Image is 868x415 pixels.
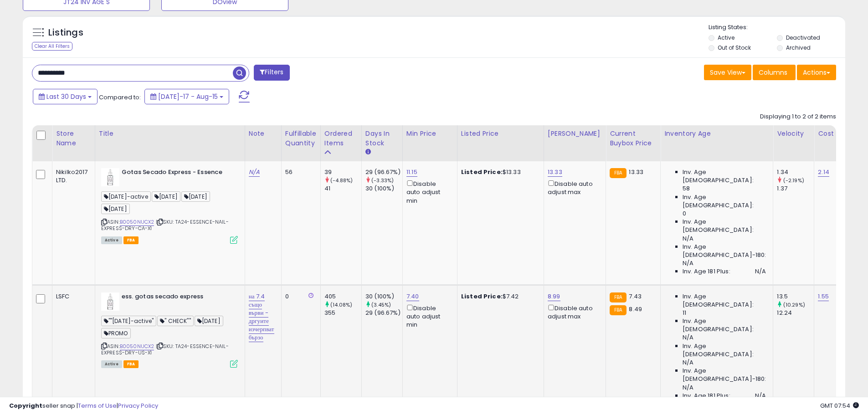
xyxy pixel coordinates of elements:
[406,129,453,138] div: Min Price
[406,168,417,177] a: 11.15
[610,292,627,302] small: FBA
[254,65,289,81] button: Filters
[704,65,751,80] button: Save View
[158,92,218,101] span: [DATE]-17 - Aug-15
[101,236,122,244] span: All listings currently available for purchase on Amazon
[820,401,859,410] span: 2025-09-16 07:54 GMT
[285,168,313,176] div: 56
[777,292,814,301] div: 13.5
[118,401,158,410] a: Privacy Policy
[818,168,829,177] a: 2.14
[610,305,627,315] small: FBA
[101,168,238,243] div: ASIN:
[101,292,119,311] img: 319lNl4MMhL._SL40_.jpg
[797,65,836,80] button: Actions
[548,303,599,321] div: Disable auto adjust max
[548,129,602,138] div: [PERSON_NAME]
[406,292,419,301] a: 7.40
[152,191,180,202] span: [DATE]
[365,129,399,148] div: Days In Stock
[786,34,820,41] label: Deactivated
[406,303,450,329] div: Disable auto adjust min
[683,235,693,243] span: N/A
[683,267,730,276] span: Inv. Age 181 Plus:
[330,301,352,308] small: (14.08%)
[78,401,117,410] a: Terms of Use
[683,243,766,259] span: Inv. Age [DEMOGRAPHIC_DATA]-180:
[664,129,769,138] div: Inventory Age
[33,89,98,104] button: Last 30 Days
[683,193,766,210] span: Inv. Age [DEMOGRAPHIC_DATA]:
[99,93,141,102] span: Compared to:
[783,177,804,184] small: (-2.19%)
[101,191,151,202] span: [DATE]-active
[101,292,238,367] div: ASIN:
[629,168,643,176] span: 13.33
[683,218,766,234] span: Inv. Age [DEMOGRAPHIC_DATA]:
[683,184,690,193] span: 58
[56,292,88,301] div: LSFC
[9,402,158,410] div: seller snap | |
[32,42,72,51] div: Clear All Filters
[365,168,402,176] div: 29 (96.67%)
[157,316,194,326] span: " CHECK""
[683,333,693,342] span: N/A
[371,301,391,308] small: (3.45%)
[818,292,829,301] a: 1.55
[755,392,766,400] span: N/A
[285,129,317,148] div: Fulfillable Quantity
[777,168,814,176] div: 1.34
[365,309,402,317] div: 29 (96.67%)
[461,168,537,176] div: $13.33
[324,309,361,317] div: 355
[548,168,562,177] a: 13.33
[760,113,836,121] div: Displaying 1 to 2 of 2 items
[195,316,223,326] span: [DATE]
[365,184,402,193] div: 30 (100%)
[683,342,766,359] span: Inv. Age [DEMOGRAPHIC_DATA]:
[101,316,157,326] span: ""[DATE]-active"
[249,292,274,343] a: на 7.4 също върви - дргуите изчерпват бързо
[123,236,139,244] span: FBA
[365,292,402,301] div: 30 (100%)
[786,44,811,51] label: Archived
[683,392,730,400] span: Inv. Age 181 Plus:
[683,210,686,218] span: 0
[610,129,657,148] div: Current Buybox Price
[461,292,537,301] div: $7.42
[461,129,540,138] div: Listed Price
[249,129,277,138] div: Note
[56,129,91,148] div: Store Name
[683,309,686,317] span: 11
[181,191,210,202] span: [DATE]
[56,168,88,184] div: Nikilko2017 LTD.
[683,292,766,309] span: Inv. Age [DEMOGRAPHIC_DATA]:
[123,360,139,368] span: FBA
[285,292,313,301] div: 0
[371,177,394,184] small: (-3.33%)
[324,129,358,148] div: Ordered Items
[48,26,83,39] h5: Listings
[818,129,836,138] div: Cost
[365,148,371,156] small: Days In Stock.
[783,301,805,308] small: (10.29%)
[610,168,627,178] small: FBA
[548,292,560,301] a: 8.99
[144,89,229,104] button: [DATE]-17 - Aug-15
[755,267,766,276] span: N/A
[777,309,814,317] div: 12.24
[461,292,503,301] b: Listed Price:
[122,168,232,179] b: Gotas Secado Express - Essence
[101,204,130,214] span: [DATE]
[330,177,353,184] small: (-4.88%)
[759,68,787,77] span: Columns
[548,179,599,196] div: Disable auto adjust max
[101,168,119,186] img: 319lNl4MMhL._SL40_.jpg
[122,292,232,303] b: ess. gotas secado express
[709,23,845,32] p: Listing States:
[683,317,766,333] span: Inv. Age [DEMOGRAPHIC_DATA]:
[9,401,42,410] strong: Copyright
[406,179,450,205] div: Disable auto adjust min
[324,292,361,301] div: 405
[324,184,361,193] div: 41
